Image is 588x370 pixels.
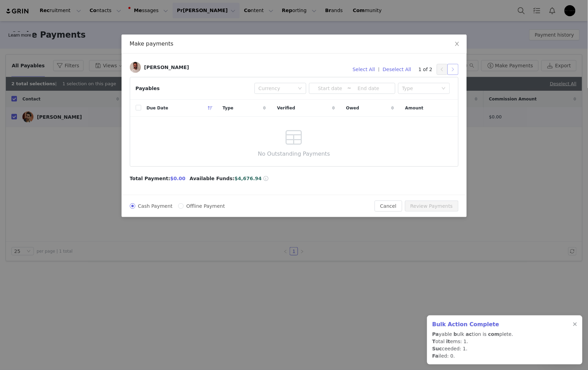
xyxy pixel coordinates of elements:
[130,175,171,182] span: Total Payment:
[432,353,438,359] span: Fa
[447,35,467,54] button: Close
[432,331,513,337] span: is
[130,62,189,73] a: [PERSON_NAME]
[442,86,446,91] i: icon: down
[298,86,302,91] i: icon: down
[346,105,359,111] span: Owed
[466,331,472,337] span: ac
[277,105,295,111] span: Verified
[130,77,459,167] article: Payables
[454,331,464,337] span: ulk
[147,105,168,111] span: Due Date
[432,331,439,337] span: Pa
[234,176,262,181] span: $4,676.94
[190,175,234,182] span: Available Funds:
[446,339,451,344] span: it
[170,176,185,181] span: $0.00
[130,62,141,73] img: eae307f8-5833-4b8b-8d37-d58ab81fe745.jpg
[432,331,452,337] span: yable
[432,320,513,329] h2: Bulk Action Complete
[144,65,189,70] div: [PERSON_NAME]
[258,150,330,158] span: No Outstanding Payments
[432,346,461,351] span: ceeded:
[446,339,462,344] span: ems:
[130,40,459,48] div: Make payments
[454,331,457,337] span: b
[432,346,467,351] span: 1.
[402,85,438,92] div: Type
[405,105,424,111] span: Amount
[379,64,414,75] button: Deselect All
[259,85,295,92] div: Currency
[223,105,233,111] span: Type
[351,85,386,92] input: End date
[378,66,379,72] span: |
[418,64,458,75] div: 1 of 2
[432,339,436,344] span: T
[135,203,175,209] span: Cash Payment
[454,41,460,47] i: icon: close
[432,339,468,344] span: 1.
[466,331,481,337] span: tion
[136,85,160,92] div: Payables
[349,64,378,75] button: Select All
[405,201,459,212] button: Review Payments
[488,331,500,337] span: com
[432,353,449,359] span: iled:
[313,85,347,92] input: Start date
[375,201,402,212] button: Cancel
[184,203,228,209] span: Offline Payment
[432,346,442,351] span: Suc
[432,353,455,359] span: 0.
[432,339,445,344] span: otal
[488,331,513,337] span: plete.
